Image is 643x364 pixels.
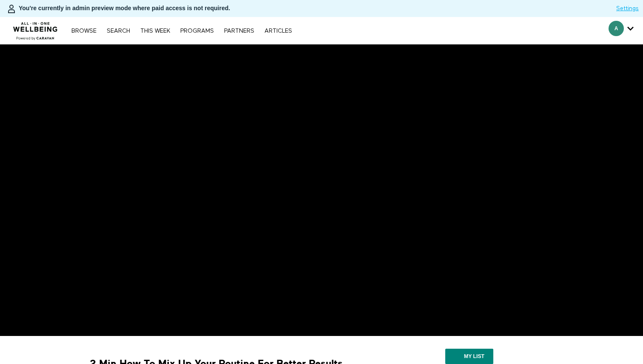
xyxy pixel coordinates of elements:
[67,26,296,35] nav: Primary
[102,28,134,34] a: Search
[176,28,218,34] a: PROGRAMS
[136,28,174,34] a: THIS WEEK
[10,16,61,41] img: CARAVAN
[445,349,493,364] button: My list
[220,28,259,34] a: PARTNERS
[260,28,296,34] a: ARTICLES
[616,4,639,13] a: Settings
[6,4,17,14] img: person-bdfc0eaa9744423c596e6e1c01710c89950b1dff7c83b5d61d716cfd8139584f.svg
[67,28,101,34] a: Browse
[602,17,640,44] div: Secondary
